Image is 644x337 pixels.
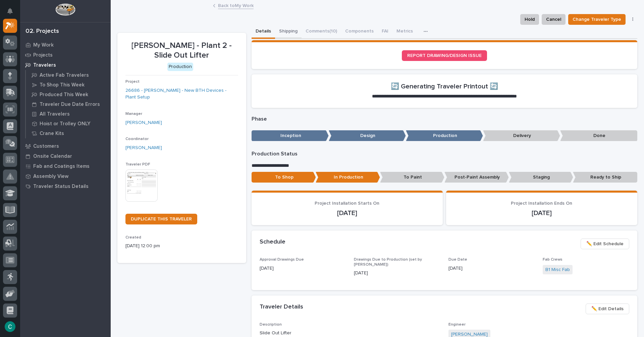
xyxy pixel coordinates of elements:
[125,119,162,126] a: [PERSON_NAME]
[407,53,482,58] span: REPORT DRAWING/DESIGN ISSUE
[20,151,111,161] a: Onsite Calendar
[167,63,193,71] div: Production
[218,1,254,9] a: Back toMy Work
[125,80,140,84] span: Project
[545,266,570,273] a: B1 Misc Fab
[26,70,111,80] a: Active Fab Travelers
[20,171,111,181] a: Assembly View
[520,14,539,25] button: Hold
[252,172,316,183] p: To Shop
[509,172,573,183] p: Staging
[40,72,89,78] p: Active Fab Travelers
[26,90,111,99] a: Produced This Week
[20,60,111,70] a: Travelers
[125,243,238,250] p: [DATE] 12:00 pm
[315,201,379,206] span: Project Installation Starts On
[125,87,238,101] a: 26686 - [PERSON_NAME] - New BTH Devices - Plant Setup
[260,265,346,272] p: [DATE]
[40,121,91,127] p: Hoist or Trolley ONLY
[40,131,64,137] p: Crane Kits
[125,112,142,116] span: Manager
[260,304,303,311] h2: Traveler Details
[378,25,392,39] button: FAI
[33,52,53,58] p: Projects
[546,15,561,23] span: Cancel
[573,15,621,23] span: Change Traveler Type
[40,82,85,88] p: To Shop This Week
[25,28,59,35] div: 02. Projects
[448,265,535,272] p: [DATE]
[275,25,302,39] button: Shipping
[568,14,626,25] button: Change Traveler Type
[354,270,440,277] p: [DATE]
[252,130,329,141] p: Inception
[33,174,68,180] p: Assembly View
[591,305,624,313] span: ✏️ Edit Details
[260,239,285,246] h2: Schedule
[260,330,440,337] p: Slide Out Lifter
[380,172,444,183] p: To Paint
[573,172,637,183] p: Ready to Ship
[391,82,498,90] h2: 🔄 Generating Traveler Printout 🔄
[448,323,466,327] span: Engineer
[20,40,111,50] a: My Work
[252,25,275,39] button: Details
[542,14,566,25] button: Cancel
[26,99,111,109] a: Traveler Due Date Errors
[260,209,435,217] p: [DATE]
[252,151,638,157] p: Production Status
[448,258,467,262] span: Due Date
[406,130,483,141] p: Production
[8,8,17,19] div: Notifications
[543,258,562,262] span: Fab Crews
[26,80,111,89] a: To Shop This Week
[33,143,59,149] p: Customers
[125,41,238,60] p: [PERSON_NAME] - Plant 2 - Slide Out Lifter
[26,119,111,128] a: Hoist or Trolley ONLY
[26,129,111,138] a: Crane Kits
[483,130,560,141] p: Delivery
[252,116,638,122] p: Phase
[341,25,378,39] button: Components
[125,137,149,141] span: Coordinator
[131,217,192,221] span: DUPLICATE THIS TRAVELER
[586,304,629,314] button: ✏️ Edit Details
[40,102,100,108] p: Traveler Due Date Errors
[354,258,422,266] span: Drawings Due to Production (set by [PERSON_NAME])
[33,62,56,68] p: Travelers
[26,109,111,119] a: All Travelers
[586,240,624,248] span: ✏️ Edit Schedule
[125,144,162,151] a: [PERSON_NAME]
[125,162,150,166] span: Traveler PDF
[125,235,141,240] span: Created
[260,323,282,327] span: Description
[20,181,111,191] a: Traveler Status Details
[33,153,72,159] p: Onsite Calendar
[20,161,111,171] a: Fab and Coatings Items
[3,320,17,334] button: users-avatar
[316,172,380,183] p: In Production
[392,25,417,39] button: Metrics
[581,239,629,249] button: ✏️ Edit Schedule
[33,163,90,170] p: Fab and Coatings Items
[3,4,17,18] button: Notifications
[33,184,89,190] p: Traveler Status Details
[260,258,304,262] span: Approval Drawings Due
[525,15,535,23] span: Hold
[20,50,111,60] a: Projects
[125,214,197,224] a: DUPLICATE THIS TRAVELER
[511,201,572,206] span: Project Installation Ends On
[40,92,88,98] p: Produced This Week
[55,3,75,16] img: Workspace Logo
[40,111,70,117] p: All Travelers
[402,50,487,61] a: REPORT DRAWING/DESIGN ISSUE
[560,130,637,141] p: Done
[454,209,629,217] p: [DATE]
[20,141,111,151] a: Customers
[302,25,341,39] button: Comments (10)
[329,130,406,141] p: Design
[33,42,54,48] p: My Work
[444,172,509,183] p: Post-Paint Assembly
